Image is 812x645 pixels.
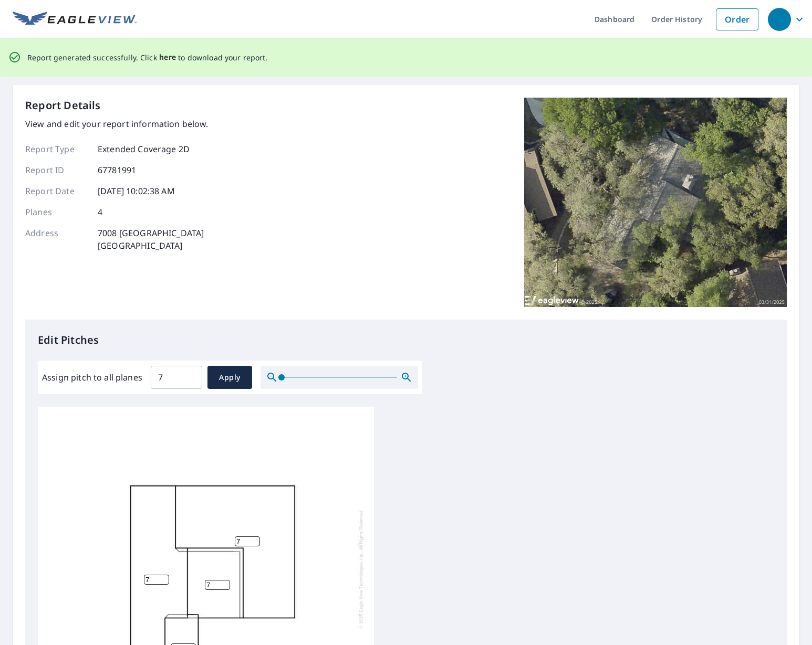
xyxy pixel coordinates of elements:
[13,12,137,27] img: EV Logo
[151,363,202,392] input: 00.0
[27,51,268,64] p: Report generated successfully. Click to download your report.
[25,227,88,252] p: Address
[25,185,88,197] p: Report Date
[38,332,774,348] p: Edit Pitches
[25,206,88,218] p: Planes
[207,366,252,389] button: Apply
[98,227,204,252] p: 7008 [GEOGRAPHIC_DATA] [GEOGRAPHIC_DATA]
[98,143,190,155] p: Extended Coverage 2D
[524,98,787,308] img: Top image
[25,118,209,130] p: View and edit your report information below.
[25,98,101,113] p: Report Details
[25,164,88,176] p: Report ID
[98,164,136,176] p: 67781991
[716,8,758,30] a: Order
[216,371,244,384] span: Apply
[25,143,88,155] p: Report Type
[98,185,175,197] p: [DATE] 10:02:38 AM
[159,51,176,64] button: here
[98,206,102,218] p: 4
[42,371,142,384] label: Assign pitch to all planes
